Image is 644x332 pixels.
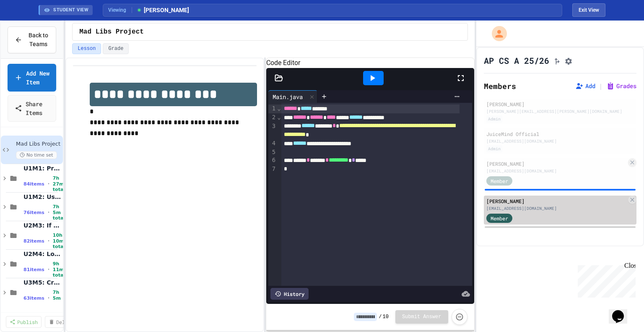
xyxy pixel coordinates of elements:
[268,105,277,113] div: 1
[48,238,49,244] span: •
[486,100,634,108] div: [PERSON_NAME]
[277,105,281,112] span: Fold line
[452,309,467,325] button: Force resubmission of student's answer (Admin only)
[23,250,61,258] span: U2M4: Looping
[72,43,101,54] button: Lesson
[23,279,61,286] span: U3M5: Creating Methods
[574,262,636,298] iframe: chat widget
[599,81,603,91] span: |
[8,26,56,53] button: Back to Teams
[27,31,49,49] span: Back to Teams
[395,310,448,324] button: Submit Answer
[53,261,65,278] span: 9h 11m total
[268,122,277,140] div: 3
[486,138,634,144] div: [EMAIL_ADDRESS][DOMAIN_NAME]
[268,92,307,101] div: Main.java
[6,316,42,328] a: Publish
[48,295,49,301] span: •
[53,204,65,221] span: 7h 5m total
[53,7,88,14] span: STUDENT VIEW
[48,209,49,216] span: •
[23,238,44,244] span: 82 items
[16,151,57,159] span: No time set
[491,177,508,185] span: Member
[268,90,317,103] div: Main.java
[268,139,277,148] div: 4
[486,197,627,205] div: [PERSON_NAME]
[382,314,388,320] span: 10
[553,55,561,65] button: Click to see fork details
[108,6,132,14] span: Viewing
[53,290,65,306] span: 7h 5m total
[103,43,129,54] button: Grade
[609,298,636,324] iframe: chat widget
[45,316,78,328] a: Delete
[484,55,549,66] h1: AP CS A 25/26
[53,233,65,249] span: 10h 10m total
[23,193,61,201] span: U1M2: Using Classes and Objects
[23,165,61,172] span: U1M1: Primitives, Variables, Basic I/O
[268,113,277,122] div: 2
[379,314,382,320] span: /
[564,55,573,65] button: Assignment Settings
[572,3,605,17] button: Exit student view
[268,148,277,157] div: 5
[23,222,61,229] span: U2M3: If Statements & Control Flow
[486,205,627,212] div: [EMAIL_ADDRESS][DOMAIN_NAME]
[23,181,44,187] span: 84 items
[23,267,44,272] span: 81 items
[48,266,49,273] span: •
[79,27,144,37] span: Mad Libs Project
[486,130,634,138] div: JuiceMind Official
[48,180,49,187] span: •
[23,210,44,215] span: 76 items
[268,165,277,173] div: 7
[486,168,627,174] div: [EMAIL_ADDRESS][DOMAIN_NAME]
[23,295,44,301] span: 63 items
[8,64,56,91] a: Add New Item
[277,114,281,120] span: Fold line
[491,214,508,222] span: Member
[8,95,56,122] a: Share Items
[483,24,509,43] div: My Account
[486,108,634,115] div: [PERSON_NAME][EMAIL_ADDRESS][PERSON_NAME][DOMAIN_NAME]
[136,6,189,15] span: [PERSON_NAME]
[402,314,441,320] span: Submit Answer
[486,115,502,123] div: Admin
[575,82,595,90] button: Add
[270,288,309,300] div: History
[486,160,627,167] div: [PERSON_NAME]
[484,80,516,92] h2: Members
[3,3,58,53] div: Chat with us now!Close
[266,58,474,68] h6: Code Editor
[268,156,277,165] div: 6
[486,145,502,152] div: Admin
[606,82,636,90] button: Grades
[53,175,65,192] span: 7h 27m total
[16,141,61,148] span: Mad Libs Project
